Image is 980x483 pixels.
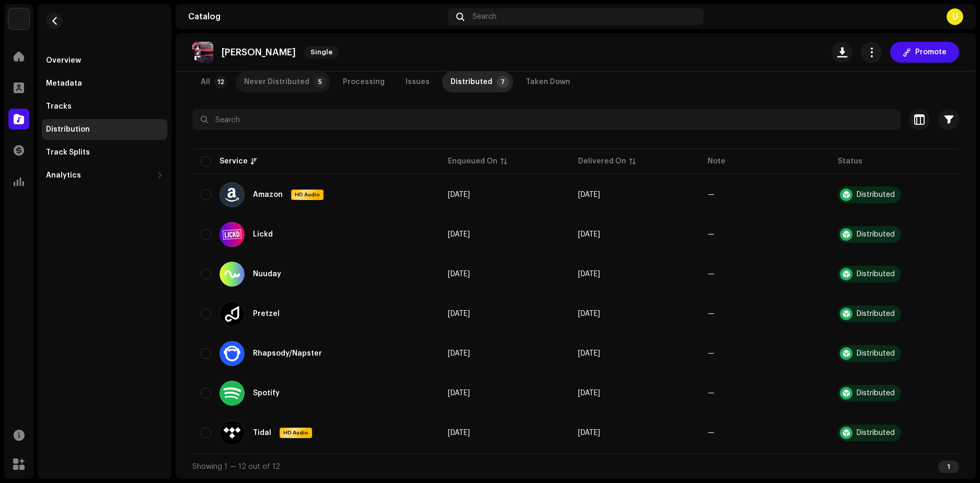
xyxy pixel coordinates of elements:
re-m-nav-item: Distribution [42,119,167,140]
p-badge: 12 [214,76,227,88]
span: Oct 9, 2025 [578,310,600,317]
span: Oct 8, 2025 [448,390,470,397]
button: Promote [890,42,959,63]
span: Oct 9, 2025 [578,429,600,437]
div: Distributed [451,72,492,92]
div: Track Splits [46,148,90,157]
div: Distributed [857,429,895,437]
div: All [201,72,210,92]
span: HD Audio [292,191,322,198]
re-m-nav-item: Overview [42,50,167,71]
div: Lickd [253,231,273,238]
re-a-table-badge: — [708,231,714,238]
re-a-table-badge: — [708,350,714,357]
div: 1 [938,461,959,473]
span: Oct 8, 2025 [448,429,470,437]
div: Metadata [46,79,82,88]
span: Oct 8, 2025 [448,270,470,278]
re-m-nav-item: Metadata [42,73,167,94]
img: bb549e82-3f54-41b5-8d74-ce06bd45c366 [8,8,29,29]
div: Tracks [46,102,72,111]
re-m-nav-dropdown: Analytics [42,165,167,186]
div: U [947,8,963,25]
re-a-table-badge: — [708,390,714,397]
div: Tidal [253,429,271,437]
re-m-nav-item: Tracks [42,96,167,117]
div: Nuuday [253,270,281,278]
div: Distributed [857,390,895,397]
p-badge: 7 [497,76,509,88]
div: Service [220,156,248,167]
div: Enqueued On [448,156,498,167]
re-a-table-badge: — [708,191,714,198]
span: Promote [915,42,947,63]
div: Analytics [46,171,81,180]
div: Distributed [857,270,895,278]
div: Processing [343,72,385,92]
re-a-table-badge: — [708,310,714,317]
img: 3674fc8d-a279-4d13-a54d-90d90da4add3 [192,42,213,63]
div: Amazon [253,191,283,198]
div: Distributed [857,310,895,317]
span: Oct 8, 2025 [448,310,470,317]
span: Oct 9, 2025 [578,191,600,198]
span: Oct 9, 2025 [578,350,600,357]
div: Rhapsody/Napster [253,350,322,357]
span: Single [304,46,339,58]
div: Pretzel [253,310,280,317]
div: Distributed [857,350,895,357]
re-a-table-badge: — [708,270,714,278]
div: Spotify [253,390,280,397]
span: Oct 9, 2025 [578,270,600,278]
span: Oct 8, 2025 [448,191,470,198]
span: HD Audio [281,429,311,437]
div: Distributed [857,191,895,198]
p-badge: 5 [314,76,326,88]
span: Oct 9, 2025 [578,231,600,238]
div: Distribution [46,125,90,134]
div: Taken Down [526,72,570,92]
span: Oct 8, 2025 [448,231,470,238]
re-a-table-badge: — [708,429,714,437]
div: Distributed [857,231,895,238]
re-m-nav-item: Track Splits [42,142,167,163]
p: [PERSON_NAME] [222,47,296,58]
span: Oct 8, 2025 [448,350,470,357]
span: Oct 9, 2025 [578,390,600,397]
div: Overview [46,56,81,65]
div: Issues [406,72,430,92]
span: Showing 1 — 12 out of 12 [192,463,280,470]
div: Never Distributed [244,72,309,92]
div: Delivered On [578,156,626,167]
input: Search [192,109,901,130]
div: Catalog [188,13,444,21]
span: Search [472,13,497,21]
